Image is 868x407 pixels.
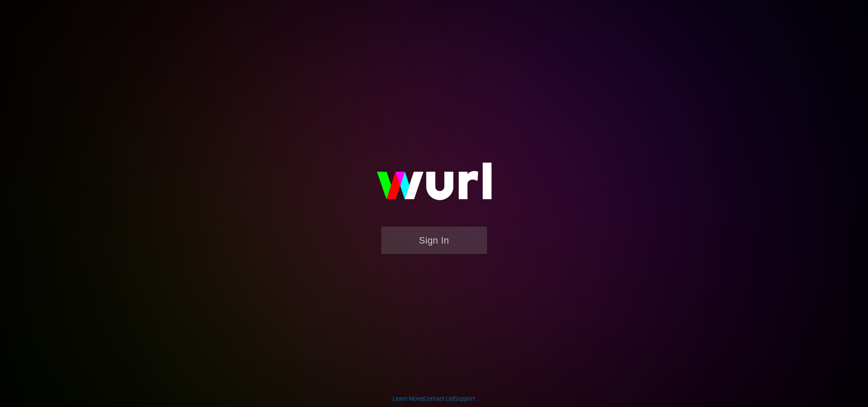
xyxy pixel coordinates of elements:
img: wurl-logo-on-black-223613ac3d8ba8fe6dc639794a292ebdb59501304c7dfd60c99c58986ef67473.svg [349,144,519,227]
a: Learn More [393,395,422,402]
button: Sign In [381,227,487,254]
div: | | [393,394,475,403]
a: Contact Us [424,395,453,402]
a: Support [454,395,475,402]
